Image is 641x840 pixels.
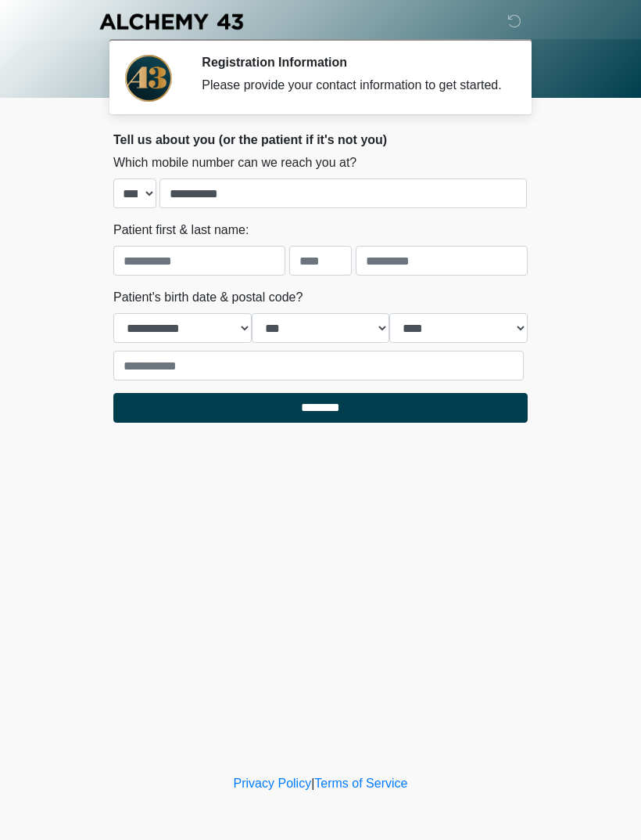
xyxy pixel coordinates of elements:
[311,777,314,790] a: |
[113,132,528,147] h2: Tell us about you (or the patient if it's not you)
[314,777,407,790] a: Terms of Service
[113,221,249,240] label: Patient first & last name:
[113,288,303,307] label: Patient's birth date & postal code?
[202,55,504,70] h2: Registration Information
[125,55,172,102] img: Agent Avatar
[98,12,245,31] img: Alchemy 43 Logo
[202,76,504,95] div: Please provide your contact information to get started.
[234,777,312,790] a: Privacy Policy
[113,153,356,172] label: Which mobile number can we reach you at?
